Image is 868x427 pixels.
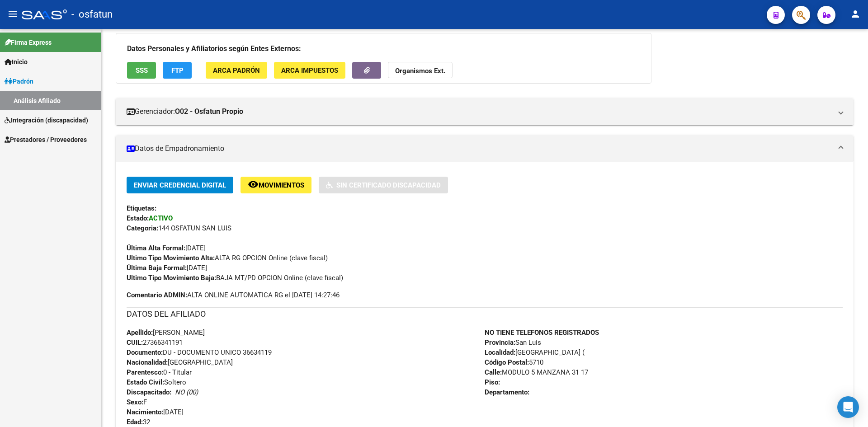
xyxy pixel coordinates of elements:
[127,358,233,366] span: [GEOGRAPHIC_DATA]
[134,181,226,189] span: Enviar Credencial Digital
[127,368,163,376] strong: Parentesco:
[127,418,143,426] strong: Edad:
[5,76,33,86] span: Padrón
[127,368,192,376] span: 0 - Titular
[485,378,500,386] strong: Piso:
[127,244,206,252] span: [DATE]
[395,67,445,75] strong: Organismos Ext.
[127,398,147,406] span: F
[485,338,515,347] strong: Provincia:
[116,135,854,162] mat-expansion-panel-header: Datos de Empadronamiento
[485,368,588,376] span: MODULO 5 MANZANA 31 17
[127,378,164,386] strong: Estado Civil:
[213,66,260,75] span: ARCA Padrón
[281,66,338,75] span: ARCA Impuestos
[127,264,187,272] strong: Última Baja Formal:
[127,408,184,416] span: [DATE]
[127,358,168,366] strong: Nacionalidad:
[127,348,272,357] span: DU - DOCUMENTO UNICO 36634119
[127,214,149,222] strong: Estado:
[127,418,150,426] span: 32
[127,388,171,396] strong: Discapacitado:
[485,358,529,366] strong: Código Postal:
[127,274,216,282] strong: Ultimo Tipo Movimiento Baja:
[127,274,343,282] span: BAJA MT/PD OPCION Online (clave fiscal)
[127,62,156,79] button: SSS
[485,358,543,366] span: 5710
[127,204,156,212] strong: Etiquetas:
[175,388,198,396] i: NO (00)
[127,244,185,252] strong: Última Alta Formal:
[485,338,541,347] span: San Luis
[127,328,205,337] span: [PERSON_NAME]
[127,224,158,232] strong: Categoria:
[127,144,832,154] mat-panel-title: Datos de Empadronamiento
[485,328,599,337] strong: NO TIENE TELEFONOS REGISTRADOS
[127,348,163,357] strong: Documento:
[71,5,113,24] span: - osfatun
[5,135,87,145] span: Prestadores / Proveedores
[485,348,585,357] span: [GEOGRAPHIC_DATA] (
[163,62,192,79] button: FTP
[127,328,153,337] strong: Apellido:
[319,177,448,193] button: Sin Certificado Discapacidad
[127,107,832,117] mat-panel-title: Gerenciador:
[116,98,854,125] mat-expansion-panel-header: Gerenciador:O02 - Osfatun Propio
[136,66,148,75] span: SSS
[127,223,843,233] div: 144 OSFATUN SAN LUIS
[127,290,340,300] span: ALTA ONLINE AUTOMATICA RG el [DATE] 14:27:46
[127,291,187,299] strong: Comentario ADMIN:
[127,42,640,55] h3: Datos Personales y Afiliatorios según Entes Externos:
[388,62,453,79] button: Organismos Ext.
[127,338,143,347] strong: CUIL:
[5,115,88,125] span: Integración (discapacidad)
[7,9,18,19] mat-icon: menu
[5,57,28,67] span: Inicio
[127,338,183,347] span: 27366341191
[241,177,311,193] button: Movimientos
[837,396,859,418] div: Open Intercom Messenger
[149,214,173,222] strong: ACTIVO
[248,179,259,190] mat-icon: remove_red_eye
[127,264,207,272] span: [DATE]
[171,66,184,75] span: FTP
[127,177,233,193] button: Enviar Credencial Digital
[206,62,267,79] button: ARCA Padrón
[127,408,163,416] strong: Nacimiento:
[127,378,186,386] span: Soltero
[5,38,52,47] span: Firma Express
[274,62,345,79] button: ARCA Impuestos
[485,368,502,376] strong: Calle:
[485,388,529,396] strong: Departamento:
[127,398,143,406] strong: Sexo:
[259,181,304,189] span: Movimientos
[336,181,441,189] span: Sin Certificado Discapacidad
[127,254,215,262] strong: Ultimo Tipo Movimiento Alta:
[850,9,861,19] mat-icon: person
[127,308,843,320] h3: DATOS DEL AFILIADO
[175,107,243,117] strong: O02 - Osfatun Propio
[127,254,328,262] span: ALTA RG OPCION Online (clave fiscal)
[485,348,515,357] strong: Localidad:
